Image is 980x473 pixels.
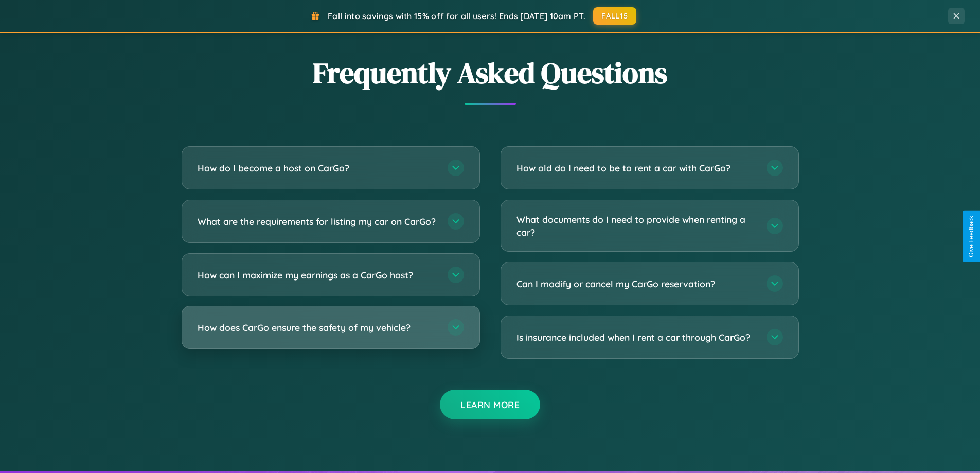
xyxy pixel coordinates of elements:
[968,216,975,257] div: Give Feedback
[516,331,756,344] h3: Is insurance included when I rent a car through CarGo?
[328,11,585,21] span: Fall into savings with 15% off for all users! Ends [DATE] 10am PT.
[198,162,437,174] h3: How do I become a host on CarGo?
[516,213,756,238] h3: What documents do I need to provide when renting a car?
[182,53,799,93] h2: Frequently Asked Questions
[440,390,540,419] button: Learn More
[516,162,756,174] h3: How old do I need to be to rent a car with CarGo?
[198,321,437,334] h3: How does CarGo ensure the safety of my vehicle?
[516,277,756,290] h3: Can I modify or cancel my CarGo reservation?
[198,269,437,282] h3: How can I maximize my earnings as a CarGo host?
[198,215,437,228] h3: What are the requirements for listing my car on CarGo?
[593,7,636,25] button: FALL15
